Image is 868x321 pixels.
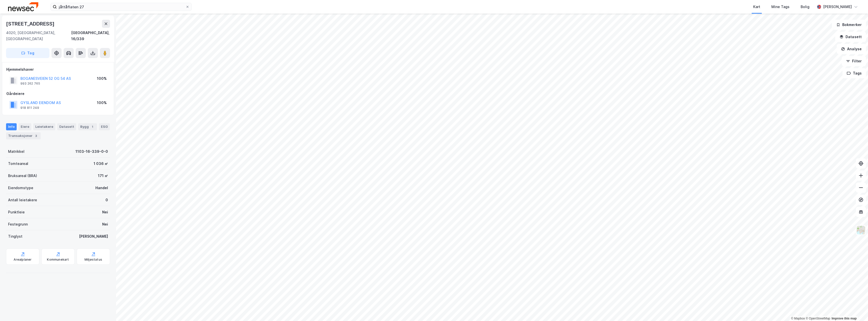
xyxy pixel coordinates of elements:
div: ESG [99,123,110,130]
div: Datasett [57,123,76,130]
div: Miljøstatus [85,258,102,262]
div: 1 [90,124,95,129]
button: Bokmerker [832,20,866,30]
img: Z [856,225,866,235]
button: Analyse [837,44,866,54]
div: 1103-16-339-0-0 [75,149,108,155]
div: 100% [97,100,107,106]
div: [PERSON_NAME] [79,233,108,239]
div: Handel [95,185,108,191]
div: 100% [97,76,107,82]
div: [STREET_ADDRESS] [6,20,56,28]
button: Datasett [835,32,866,42]
div: 3 [34,133,39,138]
div: Kontrollprogram for chat [843,297,868,321]
button: Tags [843,68,866,78]
div: 0 [105,197,108,203]
button: Filter [842,56,866,66]
div: Bruksareal (BRA) [8,173,37,179]
div: Hjemmelshaver [6,66,110,72]
div: 171 ㎡ [98,173,108,179]
a: Improve this map [832,317,857,320]
div: Bolig [801,4,809,10]
div: Leietakere [33,123,55,130]
div: Kart [753,4,760,10]
a: Mapbox [791,317,805,320]
div: Tinglyst [8,233,22,239]
div: Punktleie [8,209,25,215]
div: Arealplaner [14,258,32,262]
div: Bygg [78,123,97,130]
div: Tomteareal [8,161,28,167]
a: OpenStreetMap [806,317,830,320]
div: Eiere [19,123,31,130]
div: Nei [102,221,108,227]
div: Festegrunn [8,221,28,227]
div: Eiendomstype [8,185,33,191]
div: 4020, [GEOGRAPHIC_DATA], [GEOGRAPHIC_DATA] [6,30,71,42]
div: [PERSON_NAME] [823,4,852,10]
div: Nei [102,209,108,215]
img: newsec-logo.f6e21ccffca1b3a03d2d.png [8,2,38,11]
input: Søk på adresse, matrikkel, gårdeiere, leietakere eller personer [57,3,185,11]
div: Gårdeiere [6,91,110,97]
div: Mine Tags [771,4,790,10]
div: [GEOGRAPHIC_DATA], 16/339 [71,30,110,42]
div: Antall leietakere [8,197,37,203]
div: 993 262 765 [20,82,40,86]
div: Matrikkel [8,149,24,155]
iframe: Chat Widget [843,297,868,321]
button: Tag [6,48,49,58]
div: 918 811 249 [20,106,39,110]
div: Transaksjoner [6,132,41,139]
div: Kommunekart [47,258,69,262]
div: Info [6,123,17,130]
div: 1 036 ㎡ [94,161,108,167]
